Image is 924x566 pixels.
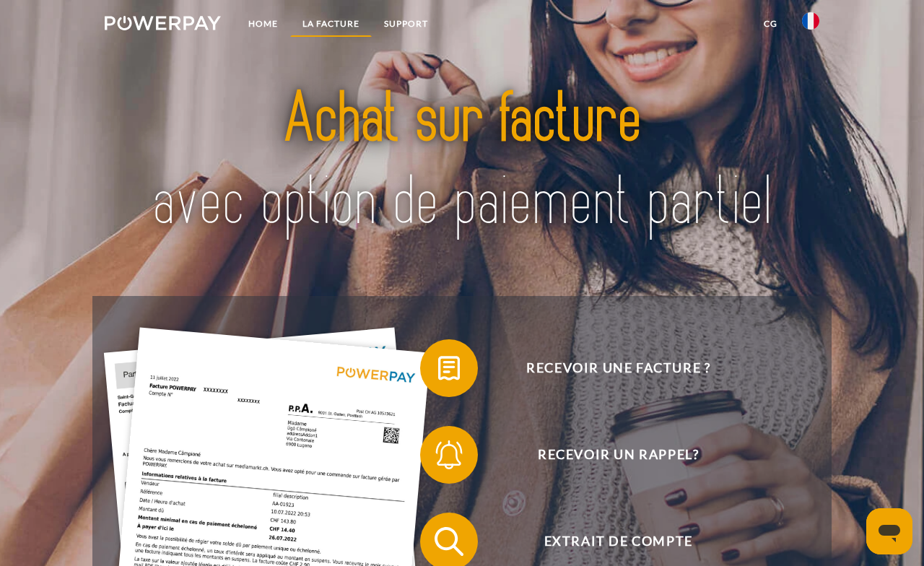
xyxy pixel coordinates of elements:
button: Recevoir une facture ? [420,339,796,397]
a: Support [372,11,440,37]
img: logo-powerpay-white.svg [105,16,221,30]
button: Recevoir un rappel? [420,426,796,484]
img: qb_bill.svg [431,350,467,386]
img: title-powerpay_fr.svg [140,56,785,266]
a: Home [236,11,290,37]
a: CG [751,11,790,37]
img: fr [802,12,819,30]
img: qb_search.svg [431,523,467,560]
a: LA FACTURE [290,11,372,37]
iframe: Bouton de lancement de la fenêtre de messagerie, conversation en cours [866,508,912,554]
span: Recevoir une facture ? [442,339,796,397]
img: qb_bell.svg [431,437,467,473]
span: Recevoir un rappel? [442,426,796,484]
